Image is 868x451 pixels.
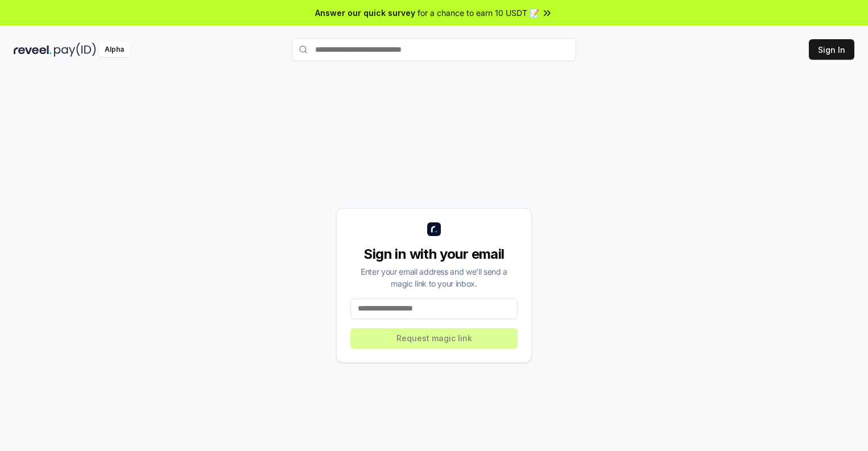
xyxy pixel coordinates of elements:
[54,43,96,57] img: pay_id
[14,43,52,57] img: reveel_dark
[427,222,441,236] img: logo_small
[809,39,854,60] button: Sign In
[350,245,518,263] div: Sign in with your email
[98,43,130,57] div: Alpha
[418,7,539,19] span: for a chance to earn 10 USDT 📝
[350,266,518,289] div: Enter your email address and we’ll send a magic link to your inbox.
[315,7,415,19] span: Answer our quick survey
